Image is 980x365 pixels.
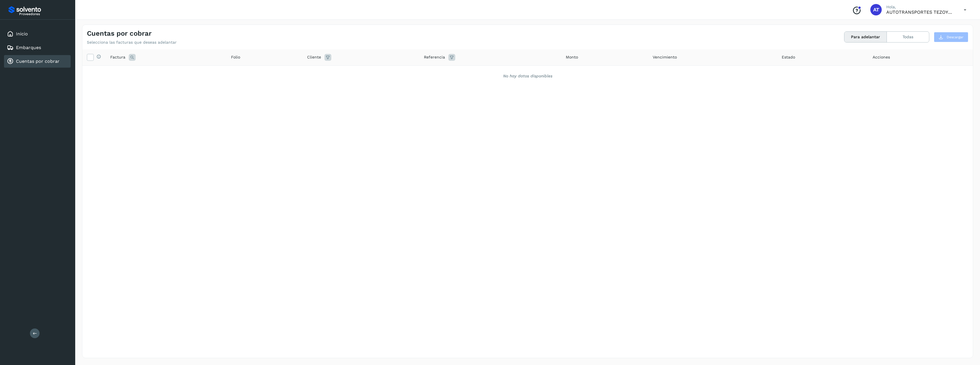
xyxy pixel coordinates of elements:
span: Referencia [424,54,445,60]
span: Acciones [873,54,890,60]
span: Descargar [947,35,963,40]
a: Inicio [16,31,28,37]
p: Proveedores [19,12,68,16]
span: Vencimiento [653,54,677,60]
span: Folio [231,54,240,60]
p: Selecciona las facturas que deseas adelantar [87,40,177,45]
span: Factura [110,54,125,60]
button: Todas [887,32,929,42]
p: AUTOTRANSPORTES TEZOYUCA [886,9,955,15]
div: Cuentas por cobrar [4,55,71,68]
a: Cuentas por cobrar [16,59,60,64]
button: Para adelantar [844,32,887,42]
div: No hay datos disponibles [90,73,965,79]
button: Descargar [934,32,968,42]
div: Embarques [4,41,71,54]
a: Embarques [16,45,41,50]
span: Monto [566,54,578,60]
h4: Cuentas por cobrar [87,29,152,38]
div: Inicio [4,28,71,40]
span: Estado [782,54,795,60]
p: Hola, [886,5,955,9]
span: Cliente [307,54,321,60]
